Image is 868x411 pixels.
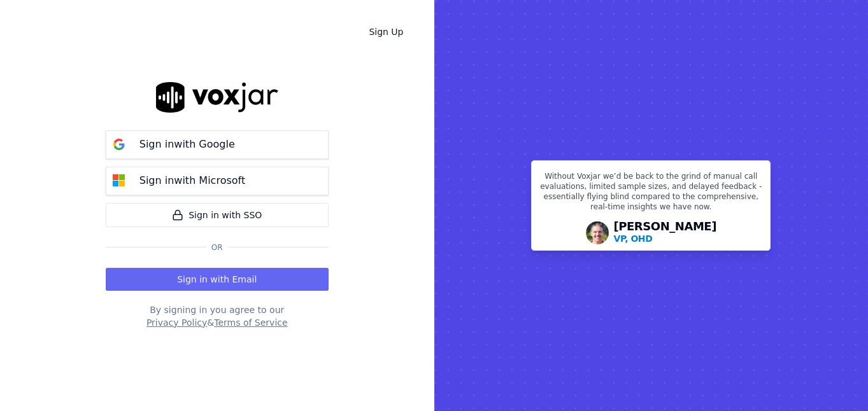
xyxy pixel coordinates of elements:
[614,232,653,245] p: VP, OHD
[106,167,329,195] button: Sign inwith Microsoft
[106,303,329,329] div: By signing in you agree to our &
[139,173,245,188] p: Sign in with Microsoft
[539,171,762,217] p: Without Voxjar we’d be back to the grind of manual call evaluations, limited sample sizes, and de...
[146,316,207,329] button: Privacy Policy
[614,221,717,245] div: [PERSON_NAME]
[359,20,413,43] a: Sign Up
[106,130,329,159] button: Sign inwith Google
[139,137,235,152] p: Sign in with Google
[106,132,132,157] img: google Sign in button
[214,316,287,329] button: Terms of Service
[156,82,278,112] img: logo
[206,242,228,253] span: Or
[106,268,329,291] button: Sign in with Email
[106,168,132,193] img: microsoft Sign in button
[106,203,329,227] a: Sign in with SSO
[586,221,609,244] img: Avatar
